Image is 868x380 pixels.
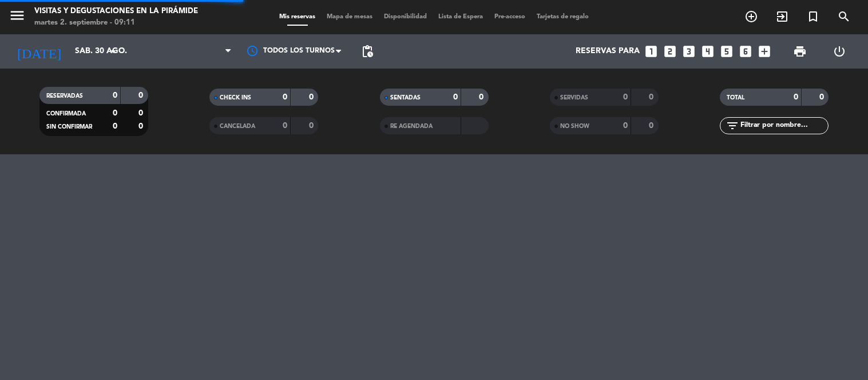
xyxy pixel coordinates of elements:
span: Lista de Espera [433,14,489,20]
strong: 0 [309,122,316,130]
i: looks_3 [681,44,696,59]
span: print [793,45,807,58]
span: Pre-acceso [489,14,531,20]
strong: 0 [649,93,656,101]
span: Reservas para [576,47,640,56]
i: turned_in_not [806,10,820,23]
div: LOG OUT [820,34,859,69]
strong: 0 [453,93,458,101]
i: arrow_drop_down [106,45,120,58]
strong: 0 [283,122,287,130]
strong: 0 [623,93,628,101]
strong: 0 [138,122,145,130]
strong: 0 [649,122,656,130]
div: martes 2. septiembre - 09:11 [34,17,198,29]
i: search [837,10,851,23]
span: RESERVADAS [46,93,83,99]
span: Disponibilidad [378,14,433,20]
button: menu [9,7,26,28]
i: [DATE] [9,39,69,64]
span: SIN CONFIRMAR [46,124,92,130]
span: CANCELADA [220,123,255,129]
i: looks_one [644,44,659,59]
i: looks_5 [719,44,734,59]
span: NO SHOW [560,123,589,129]
strong: 0 [113,91,117,99]
i: exit_to_app [775,10,789,23]
strong: 0 [819,93,826,101]
div: Visitas y degustaciones en La Pirámide [34,6,198,17]
i: add_circle_outline [744,10,758,23]
i: looks_two [663,44,677,59]
strong: 0 [623,122,628,130]
span: RE AGENDADA [390,123,433,129]
span: SERVIDAS [560,95,588,101]
span: Mapa de mesas [321,14,378,20]
span: pending_actions [360,45,374,58]
span: Tarjetas de regalo [531,14,594,20]
strong: 0 [794,93,798,101]
strong: 0 [283,93,287,101]
i: add_box [757,44,772,59]
i: looks_4 [700,44,715,59]
strong: 0 [479,93,486,101]
span: Mis reservas [274,14,321,20]
strong: 0 [309,93,316,101]
span: TOTAL [727,95,744,101]
span: SENTADAS [390,95,421,101]
span: CONFIRMADA [46,111,86,117]
input: Filtrar por nombre... [739,119,828,132]
span: CHECK INS [220,95,251,101]
strong: 0 [138,109,145,117]
strong: 0 [113,122,117,130]
i: filter_list [726,119,739,133]
i: looks_6 [738,44,753,59]
strong: 0 [138,91,145,99]
strong: 0 [113,109,117,117]
i: power_settings_new [833,45,846,58]
i: menu [9,7,26,24]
